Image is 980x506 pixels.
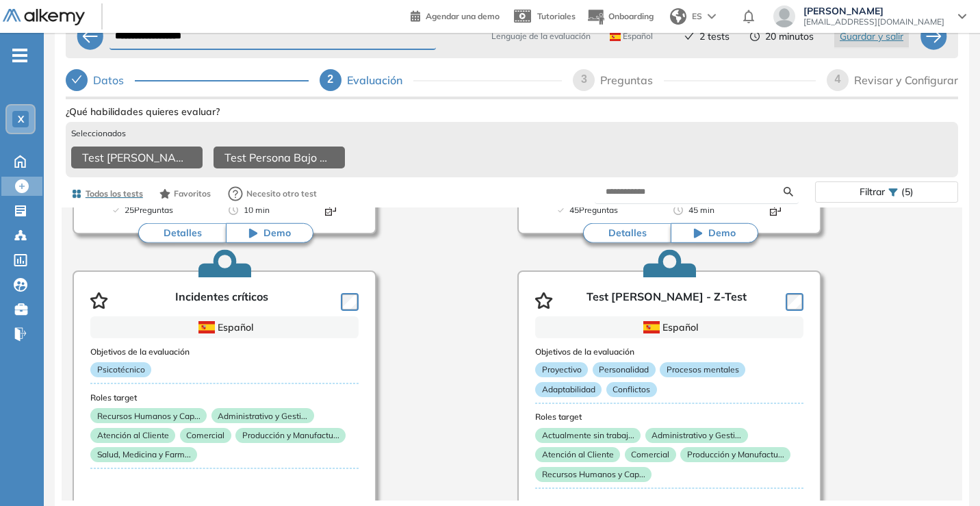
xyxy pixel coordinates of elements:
[426,11,500,21] span: Agendar una demo
[90,408,207,423] p: Recursos Humanos y Cap...
[581,73,587,85] span: 3
[688,203,714,217] span: 45 min
[600,69,664,91] div: Preguntas
[535,447,620,462] p: Atención al Cliente
[593,362,656,377] p: Personalidad
[835,73,841,85] span: 4
[586,2,654,31] button: Onboarding
[584,320,755,335] div: Español
[86,188,143,200] span: Todos los tests
[645,428,748,443] p: Administrativo y Gesti...
[12,54,27,57] i: -
[174,188,211,200] span: Favoritos
[175,290,268,311] p: Incidentes críticos
[3,9,85,26] img: Logo
[138,223,226,244] button: Detalles
[90,393,359,403] h3: Roles target
[860,182,885,202] span: Filtrar
[803,16,944,27] span: [EMAIL_ADDRESS][DOMAIN_NAME]
[854,69,958,91] div: Revisar y Configurar
[66,69,309,91] div: Datos
[198,321,215,333] img: ESP
[586,290,747,311] p: Test [PERSON_NAME] - Z-Test
[535,362,588,377] p: Proyectivo
[82,149,186,166] span: Test [PERSON_NAME]
[246,188,317,200] span: Necesito otro test
[803,5,944,16] span: [PERSON_NAME]
[327,73,333,85] span: 2
[90,362,151,377] p: Psicotécnico
[610,31,653,42] span: Español
[699,29,730,44] span: 2 tests
[569,203,618,217] span: 45 Preguntas
[90,428,175,443] p: Atención al Cliente
[224,149,328,166] span: Test Persona Bajo la Lluvia
[535,382,602,397] p: Adaptabilidad
[671,223,758,244] button: Demo
[684,31,694,41] span: check
[827,69,958,91] div: 4Revisar y Configurar
[583,223,671,244] button: Detalles
[154,182,216,205] button: Favoritos
[90,447,197,462] p: Salud, Medicina y Farm...
[125,203,173,217] span: 25 Preguntas
[71,127,126,140] span: Seleccionados
[139,320,310,335] div: Español
[770,205,781,216] img: Format test logo
[670,8,686,25] img: world
[610,33,621,41] img: ESP
[411,7,500,23] a: Agendar una demo
[235,428,346,443] p: Producción y Manufactu...
[244,203,270,217] span: 10 min
[912,440,980,506] div: Widget de chat
[834,25,909,47] button: Guardar y salir
[491,30,591,42] span: Lenguaje de la evaluación
[180,428,231,443] p: Comercial
[692,10,702,23] span: ES
[535,428,641,443] p: Actualmente sin trabaj...
[222,180,323,207] button: Necesito otro test
[680,447,790,462] p: Producción y Manufactu...
[211,408,314,423] p: Administrativo y Gesti...
[263,227,291,240] span: Demo
[840,29,903,44] span: Guardar y salir
[708,14,716,19] img: arrow
[625,447,676,462] p: Comercial
[573,69,816,91] div: 3Preguntas
[226,223,313,244] button: Demo
[901,182,914,202] span: (5)
[708,227,736,240] span: Demo
[912,440,980,506] iframe: Chat Widget
[537,11,576,21] span: Tutoriales
[535,412,803,422] h3: Roles target
[765,29,814,44] span: 20 minutos
[71,74,82,85] span: check
[643,321,660,333] img: ESP
[90,347,359,357] h3: Objetivos de la evaluación
[325,205,336,216] img: Format test logo
[347,69,413,91] div: Evaluación
[66,105,220,119] span: ¿Qué habilidades quieres evaluar?
[320,69,563,91] div: 2Evaluación
[66,182,149,205] button: Todos los tests
[18,114,24,125] span: X
[660,362,745,377] p: Procesos mentales
[93,69,135,91] div: Datos
[606,382,657,397] p: Conflictos
[535,347,803,357] h3: Objetivos de la evaluación
[535,467,652,482] p: Recursos Humanos y Cap...
[608,11,654,21] span: Onboarding
[750,31,760,41] span: clock-circle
